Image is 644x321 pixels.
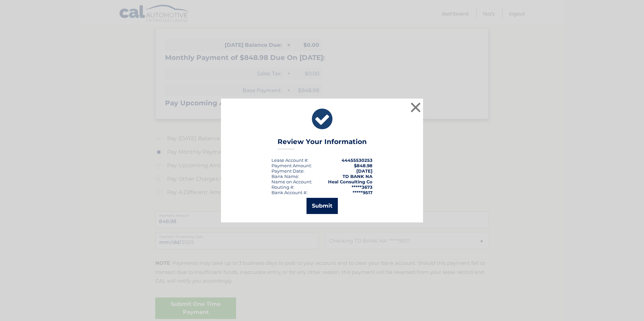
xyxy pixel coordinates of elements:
span: Payment Date [271,168,303,174]
span: [DATE] [356,168,373,174]
div: Bank Account #: [271,190,308,195]
div: Payment Amount: [271,163,312,168]
strong: TD BANK NA [343,174,373,179]
button: Submit [307,198,338,214]
div: Name on Account: [271,179,312,184]
strong: Heal Consulting Co [328,179,373,184]
div: Bank Name: [271,174,299,179]
div: : [271,168,304,174]
div: Lease Account #: [271,157,309,163]
span: $848.98 [354,163,373,168]
h3: Review Your Information [278,138,367,149]
button: × [409,101,422,114]
div: Routing #: [271,184,294,190]
strong: 44455530253 [342,157,373,163]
